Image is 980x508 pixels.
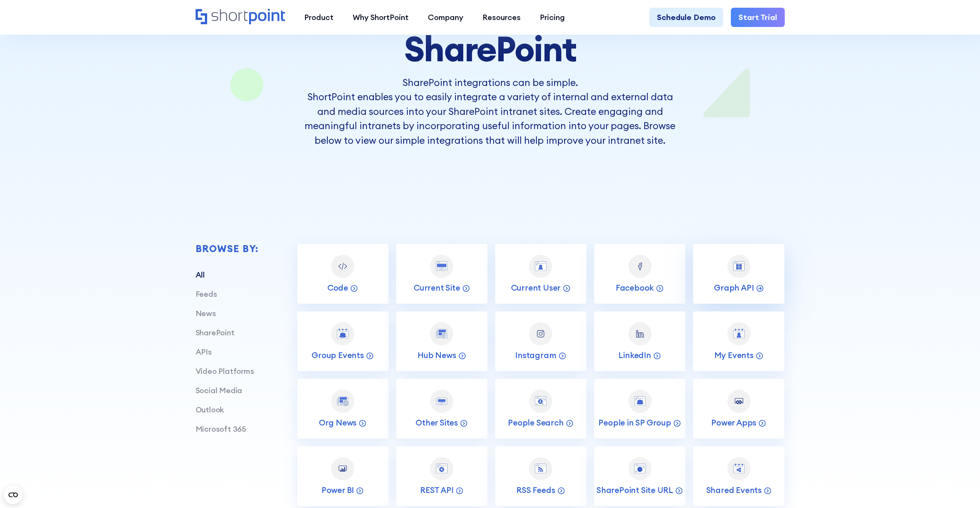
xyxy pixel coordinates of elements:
[396,311,487,371] a: Hub NewsHub News
[473,8,530,27] a: Resources
[714,350,754,360] p: My Events
[841,419,980,508] iframe: Chat Widget
[304,12,333,23] div: Product
[415,417,458,428] p: Other Sites
[196,244,259,254] div: Browse by:
[327,283,348,293] p: Code
[196,366,254,376] a: Video Platforms
[196,405,224,414] a: Outlook
[297,446,389,506] a: Power BIPower BI
[436,261,447,271] img: Current Site
[535,261,546,271] img: Current User
[297,244,389,304] a: CodeCode
[322,485,354,495] p: Power BI
[693,311,784,371] a: My EventsMy Events
[634,396,646,406] img: People in SP Group
[634,464,646,473] img: SharePoint Site URL
[196,347,212,357] a: APIs
[594,446,685,506] a: SharePoint Site URLSharePoint Site URL
[495,311,586,371] a: InstagramInstagram
[295,8,343,27] a: Product
[319,417,357,428] p: Org News
[495,244,586,304] a: Current UserCurrent User
[196,424,246,434] a: Microsoft 365
[693,379,784,439] a: Power AppsPower Apps
[436,329,447,338] img: Hub News
[337,396,348,406] img: Org News
[196,289,217,299] a: Feeds
[297,379,389,439] a: Org NewsOrg News
[508,417,563,428] p: People Search
[634,328,646,340] img: LinkedIn
[396,244,487,304] a: Current SiteCurrent Site
[693,446,784,506] a: Shared EventsShared Events
[598,417,671,428] p: People in SP Group
[337,463,348,474] img: Power BI
[436,397,447,405] img: Other Sites
[196,9,285,25] a: Home
[196,328,235,337] a: SharePoint
[418,8,473,27] a: Company
[634,261,646,272] img: Facebook
[396,379,487,439] a: Other SitesOther Sites
[337,261,348,272] img: Code
[649,8,723,27] a: Schedule Demo
[535,396,546,406] img: People Search
[711,417,756,428] p: Power Apps
[516,485,555,495] p: RSS Feeds
[594,379,685,439] a: People in SP GroupPeople in SP Group
[594,311,685,371] a: LinkedInLinkedIn
[428,12,463,23] div: Company
[297,311,389,371] a: Group EventsGroup Events
[312,350,364,360] p: Group Events
[540,12,565,23] div: Pricing
[535,464,546,473] img: RSS Feeds
[417,350,456,360] p: Hub News
[616,283,654,293] p: Facebook
[196,270,205,279] a: All
[300,90,681,148] p: ShortPoint enables you to easily integrate a variety of internal and external data and media sour...
[733,329,745,338] img: My Events
[337,329,348,338] img: Group Events
[196,308,216,318] a: News
[594,244,685,304] a: FacebookFacebook
[414,283,460,293] p: Current Site
[530,8,575,27] a: Pricing
[420,485,453,495] p: REST API
[436,464,447,473] img: REST API
[693,244,784,304] a: Graph APIGraph API
[495,446,586,506] a: RSS FeedsRSS Feeds
[515,350,556,360] p: Instagram
[731,8,785,27] a: Start Trial
[4,486,22,504] button: Open CMP widget
[733,464,745,473] img: Shared Events
[733,261,745,271] img: Graph API
[511,283,561,293] p: Current User
[343,8,418,27] a: Why ShortPoint
[733,395,745,407] img: Power Apps
[714,283,754,293] p: Graph API
[300,76,681,90] h3: SharePoint integrations can be simple.
[535,328,546,340] img: Instagram
[618,350,651,360] p: LinkedIn
[396,446,487,506] a: REST APIREST API
[706,485,762,495] p: Shared Events
[353,12,409,23] div: Why ShortPoint
[596,485,673,495] p: SharePoint Site URL
[495,379,586,439] a: People SearchPeople Search
[196,385,243,395] a: Social Media
[482,12,521,23] div: Resources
